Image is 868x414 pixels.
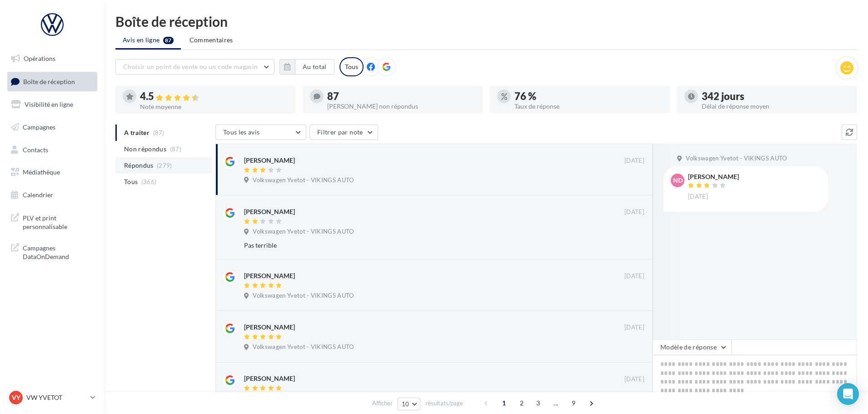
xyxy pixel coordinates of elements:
div: Boîte de réception [115,15,857,28]
div: [PERSON_NAME] [244,207,295,216]
span: Calendrier [23,191,53,199]
span: [DATE] [624,157,644,165]
div: Taux de réponse [514,103,663,110]
a: Calendrier [5,185,99,205]
button: Modèle de réponse [653,339,732,355]
a: Opérations [5,49,99,68]
div: Pas terrible [244,241,585,250]
span: ... [549,396,563,410]
span: (279) [157,162,172,169]
span: Médiathèque [23,168,60,176]
div: 76 % [514,91,663,101]
span: Opérations [24,55,55,62]
a: VY VW YVETOT [7,389,97,406]
span: Boîte de réception [23,77,75,85]
span: Tous [124,177,138,186]
a: PLV et print personnalisable [5,208,99,235]
span: 9 [566,396,581,410]
span: Volkswagen Yvetot - VIKINGS AUTO [253,176,354,185]
div: [PERSON_NAME] [244,156,295,165]
div: Open Intercom Messenger [837,383,859,405]
span: ND [673,176,683,185]
span: [DATE] [624,208,644,216]
div: [PERSON_NAME] [244,271,295,280]
div: [PERSON_NAME] [244,323,295,332]
button: Au total [295,59,334,75]
div: [PERSON_NAME] non répondus [327,103,475,110]
span: Contacts [23,145,48,153]
span: 1 [497,396,511,410]
span: Volkswagen Yvetot - VIKINGS AUTO [253,228,354,236]
a: Campagnes DataOnDemand [5,238,99,265]
span: Visibilité en ligne [25,100,73,108]
span: PLV et print personnalisable [23,212,94,231]
button: Au total [279,59,334,75]
button: Filtrer par note [309,125,378,140]
div: 4.5 [140,91,288,102]
span: (366) [141,178,157,185]
p: VW YVETOT [26,393,87,402]
span: [DATE] [688,193,708,201]
span: [DATE] [624,324,644,332]
div: 87 [327,91,475,101]
button: Choisir un point de vente ou un code magasin [115,59,274,75]
span: résultats/page [425,399,463,408]
span: 3 [531,396,545,410]
a: Boîte de réception [5,72,99,91]
a: Visibilité en ligne [5,95,99,114]
span: 2 [514,396,529,410]
div: Note moyenne [140,104,288,110]
span: 10 [402,400,409,408]
div: [PERSON_NAME] [688,174,739,180]
button: Tous les avis [215,125,306,140]
div: Délai de réponse moyen [702,103,850,110]
a: Contacts [5,140,99,160]
span: Campagnes [23,123,55,131]
span: [DATE] [624,375,644,384]
span: Commentaires [190,36,233,44]
a: Campagnes [5,118,99,137]
div: [PERSON_NAME] [244,374,295,383]
span: VY [12,393,20,402]
span: Afficher [372,399,393,408]
div: 342 jours [702,91,850,101]
span: Volkswagen Yvetot - VIKINGS AUTO [253,343,354,351]
button: 10 [398,398,421,410]
span: Volkswagen Yvetot - VIKINGS AUTO [686,155,787,163]
span: Non répondus [124,145,166,154]
span: Tous les avis [223,128,260,136]
span: Volkswagen Yvetot - VIKINGS AUTO [253,292,354,300]
span: Répondus [124,161,154,170]
span: [DATE] [624,272,644,280]
div: Tous [339,57,364,76]
span: Choisir un point de vente ou un code magasin [123,63,258,70]
a: Médiathèque [5,163,99,182]
span: Campagnes DataOnDemand [23,242,94,261]
span: (87) [170,145,181,153]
